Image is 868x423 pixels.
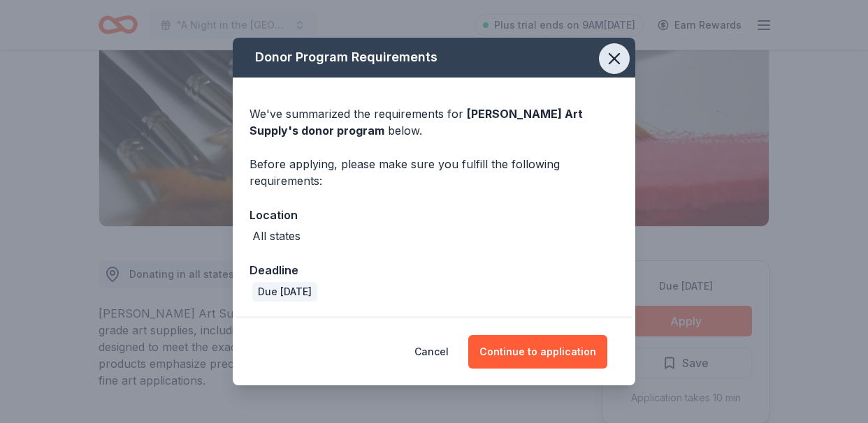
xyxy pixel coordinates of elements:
[468,335,607,369] button: Continue to application
[233,38,635,77] div: Donor Program Requirements
[249,261,619,279] div: Deadline
[252,282,317,302] div: Due [DATE]
[252,228,301,244] div: All states
[249,206,619,224] div: Location
[249,105,619,139] div: We've summarized the requirements for below.
[249,156,619,189] div: Before applying, please make sure you fulfill the following requirements:
[414,335,449,369] button: Cancel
